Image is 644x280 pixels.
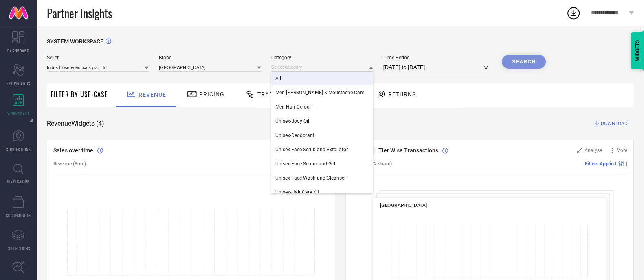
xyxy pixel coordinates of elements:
[566,6,581,20] div: Open download list
[585,148,602,153] span: Analyse
[585,161,616,167] span: Filters Applied
[383,63,492,72] input: Select time period
[51,89,108,99] span: Filter By Use-Case
[271,63,373,72] input: Select category
[271,185,373,199] div: Unisex-Hair Care Kit
[275,104,311,110] span: Men-Hair Colour
[53,161,86,167] span: Revenue (Sum)
[380,202,427,208] span: [GEOGRAPHIC_DATA]
[275,189,319,195] span: Unisex-Hair Care Kit
[271,143,373,156] div: Unisex-Face Scrub and Exfoliator
[47,119,104,128] span: Revenue Widgets ( 4 )
[47,5,112,22] span: Partner Insights
[275,90,364,96] span: Men-[PERSON_NAME] & Moustache Care
[275,132,314,138] span: Unisex-Deodorant
[7,48,29,54] span: DASHBOARD
[7,245,31,252] span: COLLECTIONS
[601,119,628,128] span: DOWNLOAD
[388,91,416,98] span: Returns
[275,118,309,124] span: Unisex-Body Oil
[159,55,261,61] span: Brand
[6,146,31,152] span: SUGGESTIONS
[271,86,373,100] div: Men-Beard & Moustache Care
[7,80,31,87] span: SCORECARDS
[199,91,224,98] span: Pricing
[271,100,373,114] div: Men-Hair Colour
[626,161,627,167] span: |
[275,147,348,152] span: Unisex-Face Scrub and Exfoliator
[7,178,30,184] span: INSPIRATION
[257,91,283,98] span: Traffic
[138,91,166,98] span: Revenue
[47,55,149,61] span: Seller
[271,72,373,85] div: All
[6,212,31,218] span: CDC INSIGHTS
[7,111,30,117] span: WORKSPACE
[275,76,281,81] span: All
[271,128,373,142] div: Unisex-Deodorant
[53,147,93,154] span: Sales over time
[383,55,492,61] span: Time Period
[271,157,373,171] div: Unisex-Face Serum and Gel
[47,38,103,45] span: SYSTEM WORKSPACE
[378,147,438,154] span: Tier Wise Transactions
[271,55,373,61] span: Category
[271,114,373,128] div: Unisex-Body Oil
[616,148,627,153] span: More
[275,161,335,167] span: Unisex-Face Serum and Gel
[577,148,582,153] svg: Zoom
[275,175,346,181] span: Unisex-Face Wash and Cleanser
[271,171,373,185] div: Unisex-Face Wash and Cleanser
